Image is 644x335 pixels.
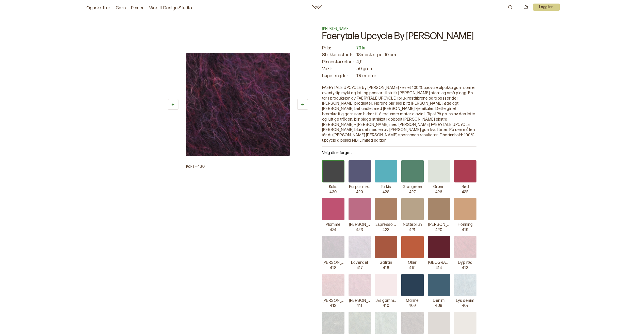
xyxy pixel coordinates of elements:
p: Marine [406,298,419,304]
img: Lys denim [454,274,476,296]
img: Mørk flamingo [322,274,344,296]
p: 50 gram [356,66,476,72]
p: Purpur melert [349,184,370,190]
p: Strikkefasthet: [322,52,356,58]
p: Pinnestørrelser: [322,59,356,65]
p: FAERYTALE UPCYCLE by [PERSON_NAME] – er et 100 % upcycle alpakka garn som er eventyrlig mykt og l... [322,85,476,143]
p: Løpelengde: [322,73,356,79]
p: Oker [408,260,417,266]
p: Lavendel [351,260,368,266]
p: 413 [462,266,468,271]
p: 428 [383,190,389,195]
p: 408 [435,303,442,309]
img: Drue [322,236,344,258]
p: 420 [435,228,442,233]
p: Denim [433,298,444,304]
p: Espresso melert [375,222,397,228]
p: 427 [409,190,416,195]
span: [PERSON_NAME] [322,27,350,31]
img: Mørk brun [401,312,424,334]
p: [PERSON_NAME] [349,298,370,304]
img: Dyp rød [454,236,476,258]
p: 421 [409,228,415,233]
img: Teblad [375,312,397,334]
p: [GEOGRAPHIC_DATA] [428,260,450,266]
p: Logg inn [533,4,560,11]
img: Lavendel [349,236,371,258]
p: 426 [435,190,442,195]
p: Lys denim [456,298,474,304]
p: [PERSON_NAME] flamingo [323,298,344,304]
p: Turkis [381,184,391,190]
p: [PERSON_NAME] [349,222,370,228]
a: Oppskrifter [87,5,111,12]
p: 422 [383,228,389,233]
p: 4,5 [356,59,476,65]
p: 418 [330,266,336,271]
p: 417 [357,266,362,271]
p: 175 meter [356,73,476,79]
p: Koks [329,184,338,190]
p: Lys gammelrosa [375,298,397,304]
p: 419 [462,228,468,233]
p: 424 [330,228,336,233]
p: Rød [461,184,469,190]
a: Garn [116,5,126,12]
p: 415 [409,266,416,271]
img: Lyng [349,274,371,296]
p: 409 [409,303,416,309]
p: 79 kr [356,45,476,51]
p: Koks - 430 [186,164,290,170]
p: Dyp rød [458,260,472,266]
p: 429 [356,190,363,195]
p: 416 [383,266,389,271]
p: 412 [330,303,336,309]
a: Pinner [131,5,144,12]
p: 425 [462,190,469,195]
a: Woolit Design Studio [149,5,192,12]
p: Grønn [433,184,444,190]
p: 414 [436,266,442,271]
a: Woolit [312,5,322,9]
p: Honning [458,222,473,228]
p: Nøttebrun [403,222,422,228]
p: Safran [380,260,392,266]
p: Grangrønn [403,184,422,190]
img: Bilde av garn [186,53,290,156]
p: Velg dine farger: [322,150,476,156]
p: Plomme [326,222,341,228]
img: Flaskegrønn [322,312,344,334]
img: Olivengrønn [349,312,371,334]
p: 430 [329,190,337,195]
button: User dropdown [533,4,560,11]
h1: Faerytale Upcycle By [PERSON_NAME] [322,31,476,45]
p: [PERSON_NAME] [323,260,344,266]
p: Pris: [322,45,356,51]
p: 410 [383,303,389,309]
p: 407 [462,303,468,309]
p: 18 masker per 10 cm [356,52,476,58]
p: 423 [356,228,363,233]
p: 411 [357,303,362,309]
p: Vekt: [322,66,356,72]
p: [PERSON_NAME] [428,222,450,228]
